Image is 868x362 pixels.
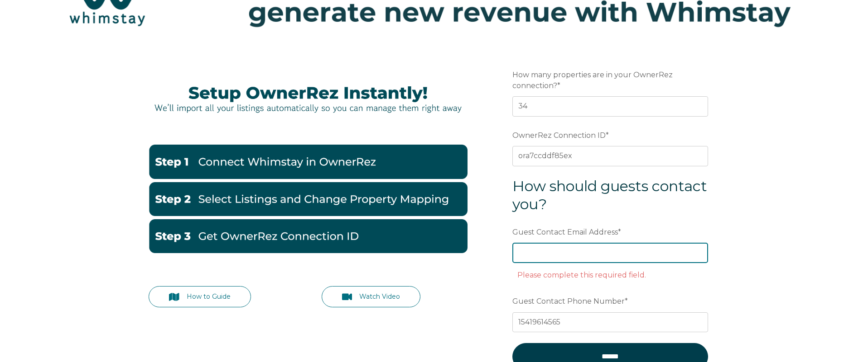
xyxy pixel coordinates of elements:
img: Picture27 [149,77,468,120]
span: Guest Contact Phone Number [512,294,625,308]
a: Watch Video [322,286,421,307]
a: How to Guide [149,286,251,307]
img: Change Property Mappings [149,182,468,216]
label: Please complete this required field. [517,271,646,279]
span: Guest Contact Email Address [512,225,618,239]
span: OwnerRez Connection ID [512,128,606,142]
img: Get OwnerRez Connection ID [149,219,468,253]
span: How should guests contact you? [512,177,707,213]
span: How many properties are in your OwnerRez connection? [512,68,673,93]
img: Go to OwnerRez Account-1 [149,145,468,179]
